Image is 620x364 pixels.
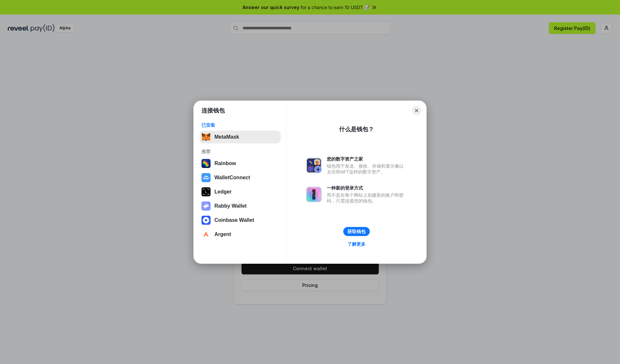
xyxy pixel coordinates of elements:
[201,133,211,142] img: svg+xml,%3Csvg%20fill%3D%22none%22%20height%3D%2233%22%20viewBox%3D%220%200%2035%2033%22%20width%...
[327,192,407,204] div: 而不是在每个网站上创建新的账户和密码，只需连接您的钱包。
[327,163,407,175] div: 钱包用于发送、接收、存储和显示像以太坊和NFT这样的数字资产。
[201,107,225,114] h1: 连接钱包
[201,149,279,154] div: 推荐
[201,216,211,225] img: svg+xml,%3Csvg%20width%3D%2228%22%20height%3D%2228%22%20viewBox%3D%220%200%2028%2028%22%20fill%3D...
[339,125,374,133] div: 什么是钱包？
[214,231,231,237] div: Argent
[343,227,370,236] button: 获取钱包
[201,122,279,128] div: 已安装
[200,171,281,184] button: WalletConnect
[344,240,369,248] a: 了解更多
[214,189,232,195] div: Ledger
[412,106,421,115] button: Close
[201,202,211,211] img: svg+xml,%3Csvg%20xmlns%3D%22http%3A%2F%2Fwww.w3.org%2F2000%2Fsvg%22%20fill%3D%22none%22%20viewBox...
[200,157,281,170] button: Rainbow
[214,217,254,223] div: Coinbase Wallet
[214,134,239,140] div: MetaMask
[201,187,211,196] img: svg+xml,%3Csvg%20xmlns%3D%22http%3A%2F%2Fwww.w3.org%2F2000%2Fsvg%22%20width%3D%2228%22%20height%3...
[200,131,281,143] button: MetaMask
[201,173,211,182] img: svg+xml,%3Csvg%20width%3D%2228%22%20height%3D%2228%22%20viewBox%3D%220%200%2028%2028%22%20fill%3D...
[200,200,281,212] button: Rabby Wallet
[327,156,407,162] div: 您的数字资产之家
[214,161,236,166] div: Rainbow
[214,175,250,181] div: WalletConnect
[200,185,281,198] button: Ledger
[201,159,211,168] img: svg+xml,%3Csvg%20width%3D%22120%22%20height%3D%22120%22%20viewBox%3D%220%200%20120%20120%22%20fil...
[200,214,281,227] button: Coinbase Wallet
[347,229,366,234] div: 获取钱包
[200,228,281,241] button: Argent
[201,230,211,239] img: svg+xml,%3Csvg%20width%3D%2228%22%20height%3D%2228%22%20viewBox%3D%220%200%2028%2028%22%20fill%3D...
[347,241,366,247] div: 了解更多
[306,158,322,173] img: svg+xml,%3Csvg%20xmlns%3D%22http%3A%2F%2Fwww.w3.org%2F2000%2Fsvg%22%20fill%3D%22none%22%20viewBox...
[306,187,322,202] img: svg+xml,%3Csvg%20xmlns%3D%22http%3A%2F%2Fwww.w3.org%2F2000%2Fsvg%22%20fill%3D%22none%22%20viewBox...
[214,203,247,209] div: Rabby Wallet
[327,185,407,191] div: 一种新的登录方式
